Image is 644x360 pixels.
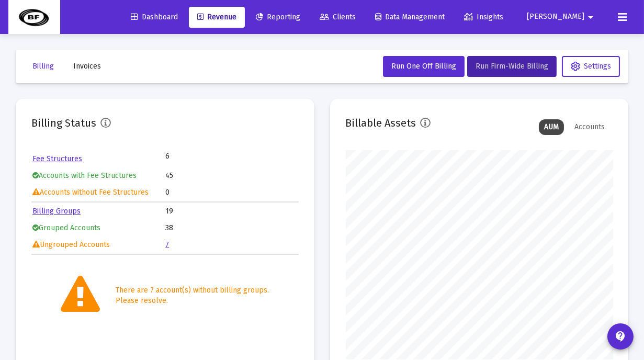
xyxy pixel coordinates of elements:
[197,13,236,21] span: Revenue
[539,119,564,135] div: AUM
[16,7,52,28] img: Dashboard
[31,115,96,131] h2: Billing Status
[464,13,503,21] span: Insights
[165,185,297,200] td: 0
[571,62,611,71] span: Settings
[562,56,620,77] button: Settings
[32,154,82,163] a: Fee Structures
[131,13,178,21] span: Dashboard
[391,62,456,71] span: Run One Off Billing
[116,285,269,296] div: There are 7 account(s) without billing groups.
[375,13,445,21] span: Data Management
[247,7,309,28] a: Reporting
[32,207,81,216] a: Billing Groups
[24,56,62,77] button: Billing
[320,13,356,21] span: Clients
[367,7,453,28] a: Data Management
[165,151,231,162] td: 6
[476,62,548,71] span: Run Firm-Wide Billing
[189,7,245,28] a: Revenue
[383,56,465,77] button: Run One Off Billing
[346,115,416,131] h2: Billable Assets
[122,7,186,28] a: Dashboard
[73,62,101,71] span: Invoices
[514,6,609,27] button: [PERSON_NAME]
[614,330,627,343] mat-icon: contact_support
[467,56,557,77] button: Run Firm-Wide Billing
[311,7,364,28] a: Clients
[165,204,297,219] td: 19
[32,168,164,184] td: Accounts with Fee Structures
[65,56,109,77] button: Invoices
[527,13,584,21] span: [PERSON_NAME]
[569,119,610,135] div: Accounts
[32,185,164,200] td: Accounts without Fee Structures
[165,220,297,236] td: 38
[584,7,597,28] mat-icon: arrow_drop_down
[256,13,300,21] span: Reporting
[32,220,164,236] td: Grouped Accounts
[116,296,269,306] div: Please resolve.
[165,240,169,249] a: 7
[32,62,54,71] span: Billing
[165,168,297,184] td: 45
[32,237,164,253] td: Ungrouped Accounts
[456,7,512,28] a: Insights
